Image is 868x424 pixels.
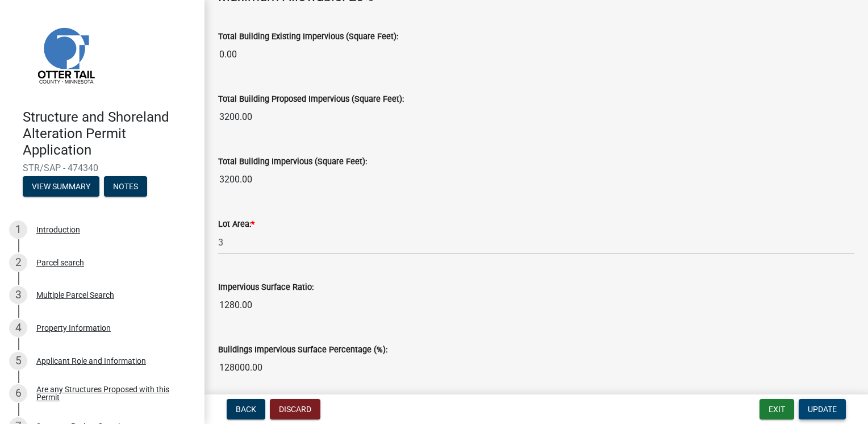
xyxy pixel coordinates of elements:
button: Back [227,399,265,419]
h4: Structure and Shoreland Alteration Permit Application [23,109,195,158]
div: 4 [9,319,27,337]
wm-modal-confirm: Summary [23,183,99,192]
div: 2 [9,253,27,272]
div: Parcel search [36,259,84,267]
button: Discard [270,399,320,419]
label: Total Building Existing Impervious (Square Feet): [218,33,398,41]
div: Property Information [36,324,111,332]
span: Back [236,405,256,414]
div: 3 [9,286,27,304]
wm-modal-confirm: Notes [104,183,147,192]
label: Buildings Impervious Surface Percentage (%): [218,346,387,354]
div: 6 [9,384,27,402]
button: Notes [104,176,147,197]
button: View Summary [23,176,99,197]
div: Are any Structures Proposed with this Permit [36,385,186,401]
button: Exit [759,399,794,419]
label: Impervious Surface Ratio: [218,284,314,292]
label: Lot Area: [218,221,254,228]
img: Otter Tail County, Minnesota [23,12,108,97]
div: Applicant Role and Information [36,357,146,365]
div: Multiple Parcel Search [36,291,114,299]
label: Total Building Proposed Impervious (Square Feet): [218,95,404,103]
span: Update [808,405,837,414]
div: 1 [9,221,27,239]
button: Update [799,399,846,419]
div: 5 [9,352,27,370]
span: STR/SAP - 474340 [23,163,182,173]
label: Total Building Impervious (Square Feet): [218,158,367,166]
div: Introduction [36,226,80,234]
